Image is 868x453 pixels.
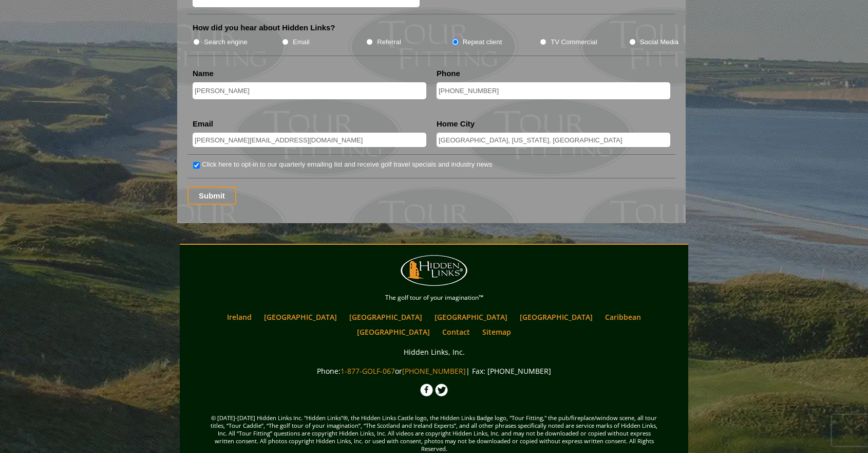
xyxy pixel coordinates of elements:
[344,310,427,324] a: [GEOGRAPHIC_DATA]
[463,37,502,47] label: Repeat client
[293,37,310,47] label: Email
[182,365,686,377] p: Phone: or | Fax: [PHONE_NUMBER]
[182,346,686,358] p: Hidden Links, Inc.
[435,384,448,396] img: Twitter
[437,68,460,79] label: Phone
[640,37,678,47] label: Social Media
[259,310,342,324] a: [GEOGRAPHIC_DATA]
[202,159,492,170] label: Click here to opt-in to our quarterly emailing list and receive golf travel specials and industry...
[600,310,646,324] a: Caribbean
[477,324,516,339] a: Sitemap
[437,324,475,339] a: Contact
[187,187,236,205] input: Submit
[429,310,513,324] a: [GEOGRAPHIC_DATA]
[193,119,213,129] label: Email
[420,384,433,396] img: Facebook
[377,37,401,47] label: Referral
[341,366,395,376] a: 1-877-GOLF-067
[204,37,248,47] label: Search engine
[222,310,257,324] a: Ireland
[182,292,686,303] p: The golf tour of your imagination™
[402,366,466,376] a: [PHONE_NUMBER]
[437,119,475,129] label: Home City
[515,310,598,324] a: [GEOGRAPHIC_DATA]
[193,68,214,79] label: Name
[551,37,597,47] label: TV Commercial
[352,324,435,339] a: [GEOGRAPHIC_DATA]
[193,23,335,33] label: How did you hear about Hidden Links?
